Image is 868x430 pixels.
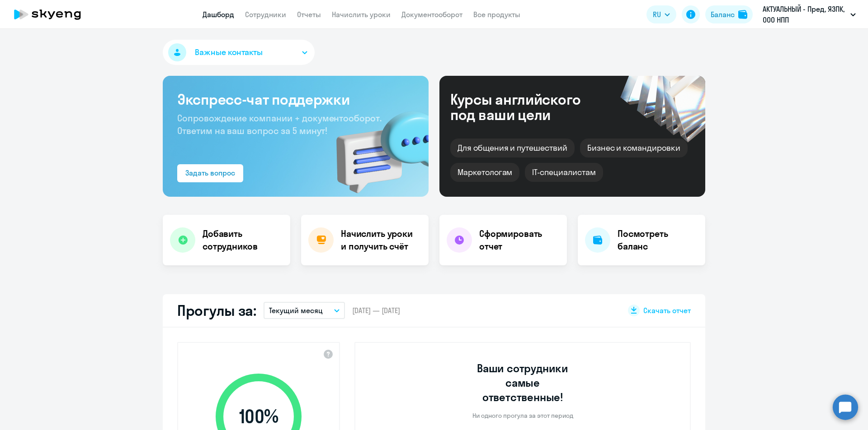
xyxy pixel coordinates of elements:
h3: Экспресс-чат поддержки [177,90,414,108]
div: Бизнес и командировки [580,139,688,157]
button: Текущий месяц [264,302,345,319]
div: Для общения и путешествий [450,139,575,157]
span: [DATE] — [DATE] [352,305,400,315]
h3: Ваши сотрудники самые ответственные! [465,361,581,404]
h4: Сформировать отчет [479,227,560,253]
a: Сотрудники [245,10,286,19]
p: АКТУАЛЬНЫЙ - Пред, ЯЗПК, ООО НПП [763,4,847,25]
h4: Добавить сотрудников [203,227,283,253]
p: Текущий месяц [269,305,323,316]
h4: Начислить уроки и получить счёт [341,227,420,253]
a: Отчеты [297,10,321,19]
button: Важные контакты [163,40,315,65]
div: Маркетологам [450,163,519,182]
button: АКТУАЛЬНЫЙ - Пред, ЯЗПК, ООО НПП [758,4,860,25]
button: Задать вопрос [177,164,243,182]
div: Курсы английского под ваши цели [450,92,605,122]
span: RU [653,9,661,20]
div: Задать вопрос [185,167,235,178]
span: Сопровождение компании + документооборот. Ответим на ваш вопрос за 5 минут! [177,112,382,136]
img: balance [738,10,747,19]
a: Все продукты [473,10,520,19]
button: RU [646,5,676,23]
span: Скачать отчет [643,305,691,315]
h4: Посмотреть баланс [618,227,698,253]
img: bg-img [323,95,429,197]
p: Ни одного прогула за этот период [472,412,573,420]
a: Документооборот [401,10,462,19]
a: Начислить уроки [332,10,391,19]
span: Важные контакты [195,46,263,58]
span: 100 % [207,406,311,427]
div: IT-специалистам [525,163,603,182]
h2: Прогулы за: [177,301,256,319]
button: Балансbalance [705,5,753,23]
div: Баланс [711,9,735,20]
a: Дашборд [203,10,234,19]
